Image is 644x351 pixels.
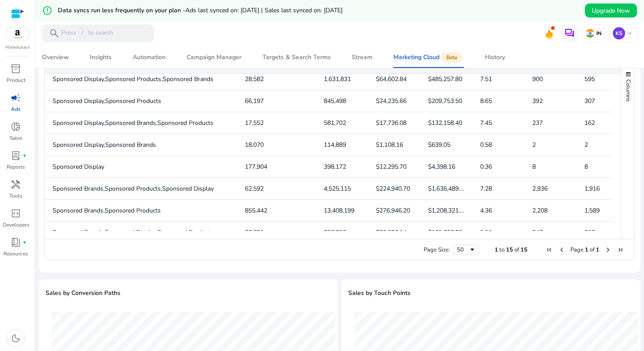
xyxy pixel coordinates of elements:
[376,184,410,193] span: $224,940.70
[23,241,26,244] span: fiber_manual_record
[480,75,492,83] span: 7.51
[11,92,21,103] span: campaign
[585,246,588,254] span: 1
[520,246,527,254] span: 15
[53,75,213,83] span: Sponsored Display,Sponsored Products,Sponsored Brands
[324,163,346,171] span: 398,172
[506,246,513,254] span: 15
[532,206,548,215] span: 2,208
[499,246,505,254] span: to
[514,246,519,254] span: of
[324,141,346,149] span: 114,889
[324,184,351,193] span: 4,525,115
[532,184,548,193] span: 2,936
[5,44,30,51] p: Marketplace
[7,163,25,171] p: Reports
[453,245,479,255] div: Page Size
[592,6,630,15] span: Upgrade Now
[617,246,624,253] div: Last Page
[53,163,104,171] span: Sponsored Display
[480,97,492,105] span: 8.65
[11,208,21,219] span: code_blocks
[53,141,156,149] span: Sponsored Display,Sponsored Brands
[584,163,588,171] span: 8
[9,192,22,200] p: Tools
[480,206,492,215] span: 4.36
[532,119,543,127] span: 237
[10,134,22,142] p: Sales
[53,206,161,215] span: Sponsored Brands,Sponsored Products
[585,4,637,18] button: Upgrade Now
[480,141,492,149] span: 0.58
[53,228,213,237] span: Sponsored Brands,Sponsored Display,Sponsored Products
[187,54,241,60] div: Campaign Manager
[11,121,21,132] span: donut_small
[262,54,331,60] div: Targets & Search Terms
[324,206,354,215] span: 13,408,199
[480,184,492,193] span: 7.28
[570,246,584,254] span: Page
[23,154,26,157] span: fiber_manual_record
[78,28,86,38] span: /
[495,246,498,254] span: 1
[480,228,492,237] span: 5.51
[596,246,599,254] span: 1
[532,163,536,171] span: 8
[428,206,467,215] span: $1,208,321.00
[546,246,553,253] div: First Page
[245,163,267,171] span: 177,904
[3,221,29,229] p: Developers
[245,75,264,83] span: 28,582
[133,54,166,60] div: Automation
[393,54,464,61] div: Marketing Cloud
[532,75,543,83] span: 900
[245,141,264,149] span: 18,070
[324,228,346,237] span: 898,896
[11,64,21,74] span: inventory_2
[245,184,264,193] span: 62,592
[584,75,595,83] span: 595
[441,52,462,63] span: Beta
[185,6,343,14] span: Ads last synced on: [DATE] | Sales last synced on: [DATE]
[485,54,505,60] div: History
[348,290,410,297] h5: Sales by Touch Points
[53,184,214,193] span: Sponsored Brands,Sponsored Products,Sponsored Display
[245,97,264,105] span: 66,197
[428,75,462,83] span: $485,257.80
[90,54,112,60] div: Insights
[245,206,267,215] span: 855,442
[53,119,213,127] span: Sponsored Display,Sponsored Brands,Sponsored Products
[594,30,602,37] p: IN
[245,228,264,237] span: 27,781
[584,184,600,193] span: 1,916
[428,141,450,149] span: $639.05
[11,179,21,190] span: handyman
[626,30,633,37] span: keyboard_arrow_down
[376,119,407,127] span: $17,736.08
[584,206,600,215] span: 1,589
[532,141,536,149] span: 2
[245,119,264,127] span: 17,552
[7,76,25,84] p: Product
[424,246,450,254] div: Page Size:
[352,54,372,60] div: Stream
[428,228,462,237] span: $165,607.20
[61,28,113,38] p: Press to search
[613,27,625,39] p: KS
[324,119,346,127] span: 581,702
[49,28,60,39] span: search
[590,246,594,254] span: of
[376,228,407,237] span: $30,036.14
[6,28,29,41] img: amazon.svg
[58,7,343,14] h5: Data syncs run less frequently on your plan -
[532,97,543,105] span: 392
[11,333,21,344] span: dark_mode
[11,150,21,161] span: lab_profile
[457,246,469,254] div: 50
[376,141,403,149] span: $1,108.16
[584,97,595,105] span: 307
[428,119,462,127] span: $132,158.40
[324,97,346,105] span: 845,498
[376,206,410,215] span: $276,946.20
[46,290,120,297] h5: Sales by Conversion Paths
